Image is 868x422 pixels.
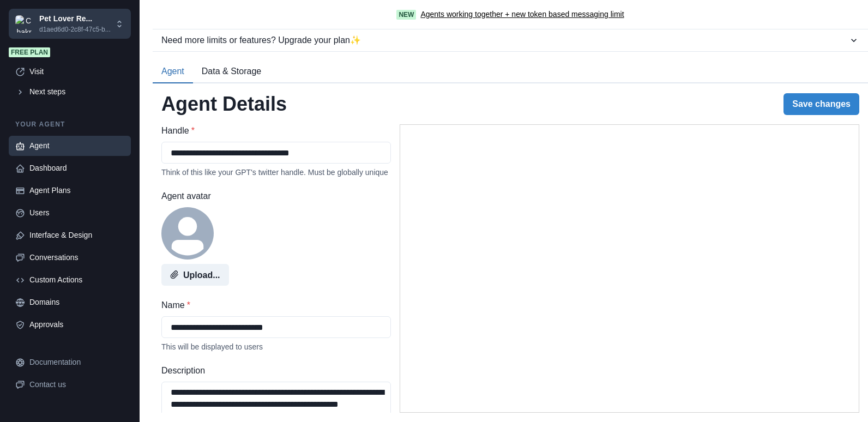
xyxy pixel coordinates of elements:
[29,274,124,286] div: Custom Actions
[29,379,124,390] div: Contact us
[161,364,384,377] label: Description
[29,207,124,219] div: Users
[9,47,50,57] span: Free plan
[161,299,384,312] label: Name
[15,15,33,33] img: Chakra UI
[29,297,124,308] div: Domains
[153,29,868,51] button: Need more limits or features? Upgrade your plan✨
[396,10,416,20] span: New
[161,264,229,286] button: Upload...
[783,93,859,115] button: Save changes
[9,119,131,129] p: Your agent
[161,92,287,116] h2: Agent Details
[29,252,124,263] div: Conversations
[29,185,124,196] div: Agent Plans
[29,162,124,174] div: Dashboard
[161,342,391,351] div: This will be displayed to users
[161,168,391,177] div: Think of this like your GPT's twitter handle. Must be globally unique
[161,124,384,137] label: Handle
[420,9,624,20] a: Agents working together + new token based messaging limit
[161,34,848,47] div: Need more limits or features? Upgrade your plan ✨
[193,61,270,83] button: Data & Storage
[29,230,124,241] div: Interface & Design
[9,9,131,39] button: Chakra UIPet Lover Re...d1aed6d0-2c8f-47c5-b...
[9,352,131,372] a: Documentation
[39,13,111,25] p: Pet Lover Re...
[161,190,384,203] label: Agent avatar
[161,207,214,260] svg: avatar
[29,319,124,330] div: Approvals
[29,86,124,98] div: Next steps
[39,25,111,34] p: d1aed6d0-2c8f-47c5-b...
[29,140,124,152] div: Agent
[153,61,193,83] button: Agent
[29,357,124,368] div: Documentation
[29,66,124,77] div: Visit
[400,125,859,412] iframe: Agent Chat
